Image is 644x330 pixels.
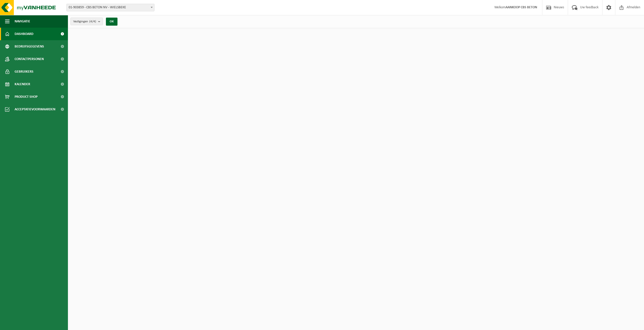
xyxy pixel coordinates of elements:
[15,103,55,116] span: Acceptatievoorwaarden
[106,18,117,26] button: OK
[89,20,96,23] count: (4/4)
[15,53,44,65] span: Contactpersonen
[15,78,30,90] span: Kalender
[15,40,44,53] span: Bedrijfsgegevens
[506,6,537,9] strong: AANKOOP CBS BETON
[67,4,154,11] span: 01-903859 - CBS BETON NV - WIELSBEKE
[70,18,103,25] button: Vestigingen(4/4)
[73,18,96,25] span: Vestigingen
[15,28,33,40] span: Dashboard
[15,90,37,103] span: Product Shop
[66,4,154,11] span: 01-903859 - CBS BETON NV - WIELSBEKE
[15,65,33,78] span: Gebruikers
[15,15,30,28] span: Navigatie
